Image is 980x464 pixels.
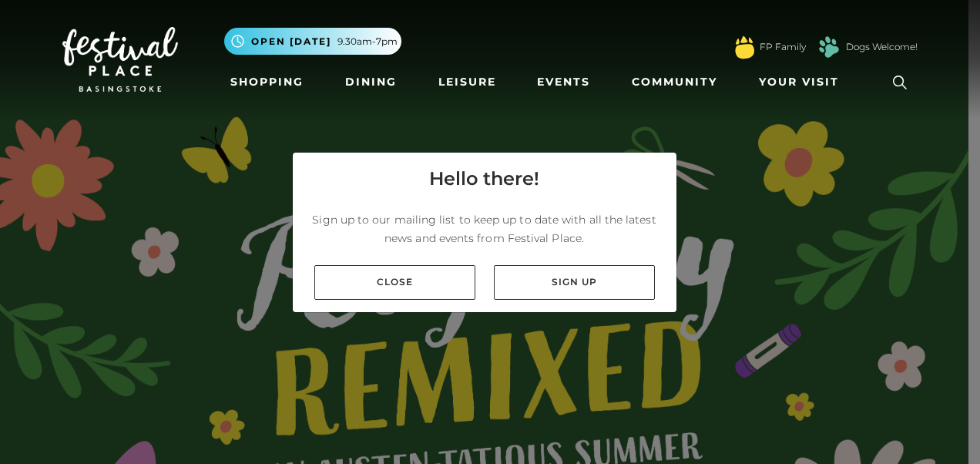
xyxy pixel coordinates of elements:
a: FP Family [760,40,806,54]
p: Sign up to our mailing list to keep up to date with all the latest news and events from Festival ... [305,210,664,247]
a: Events [531,68,596,96]
span: 9.30am-7pm [337,35,398,49]
a: Dining [339,68,403,96]
h4: Hello there! [429,165,539,193]
button: Open [DATE] 9.30am-7pm [224,28,401,55]
a: Community [626,68,723,96]
a: Close [314,265,475,300]
a: Your Visit [753,68,853,96]
span: Open [DATE] [251,35,331,49]
a: Dogs Welcome! [846,40,918,54]
a: Sign up [494,265,655,300]
a: Shopping [224,68,310,96]
img: Festival Place Logo [62,27,178,92]
span: Your Visit [759,74,839,90]
a: Leisure [432,68,502,96]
